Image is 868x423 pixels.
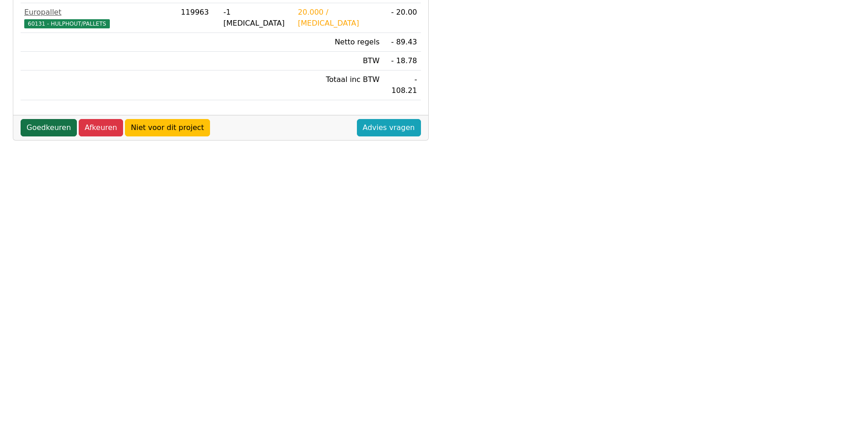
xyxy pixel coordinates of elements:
[383,3,421,33] td: - 20.00
[294,52,383,70] td: BTW
[125,119,210,136] a: Niet voor dit project
[383,70,421,100] td: - 108.21
[383,33,421,52] td: - 89.43
[24,7,173,29] a: Europallet60131 - HULPHOUT/PALLETS
[21,119,77,136] a: Goedkeuren
[79,119,123,136] a: Afkeuren
[24,7,173,18] div: Europallet
[223,7,291,29] div: -1 [MEDICAL_DATA]
[294,70,383,100] td: Totaal inc BTW
[357,119,421,136] a: Advies vragen
[177,3,220,33] td: 119963
[294,33,383,52] td: Netto regels
[298,7,379,29] div: 20.000 / [MEDICAL_DATA]
[24,19,110,28] span: 60131 - HULPHOUT/PALLETS
[383,52,421,70] td: - 18.78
